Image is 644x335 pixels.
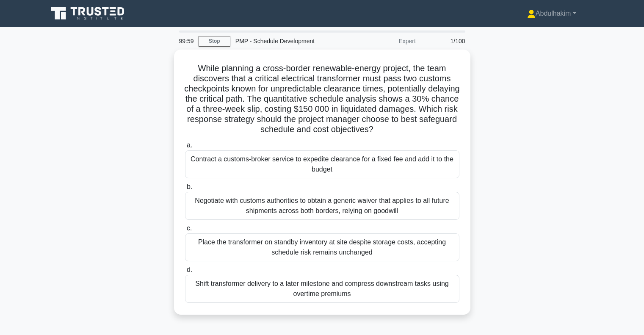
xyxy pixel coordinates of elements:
[174,33,199,50] div: 99:59
[185,275,459,303] div: Shift transformer delivery to a later milestone and compress downstream tasks using overtime prem...
[347,33,421,50] div: Expert
[187,266,192,273] span: d.
[187,183,192,190] span: b.
[187,141,192,149] span: a.
[421,33,470,50] div: 1/100
[230,33,347,50] div: PMP - Schedule Development
[184,63,460,135] h5: While planning a cross-border renewable-energy project, the team discovers that a critical electr...
[185,192,459,220] div: Negotiate with customs authorities to obtain a generic waiver that applies to all future shipment...
[185,150,459,178] div: Contract a customs-broker service to expedite clearance for a fixed fee and add it to the budget
[187,224,192,232] span: c.
[199,36,230,47] a: Stop
[185,233,459,261] div: Place the transformer on standby inventory at site despite storage costs, accepting schedule risk...
[507,5,597,22] a: Abdulhakim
